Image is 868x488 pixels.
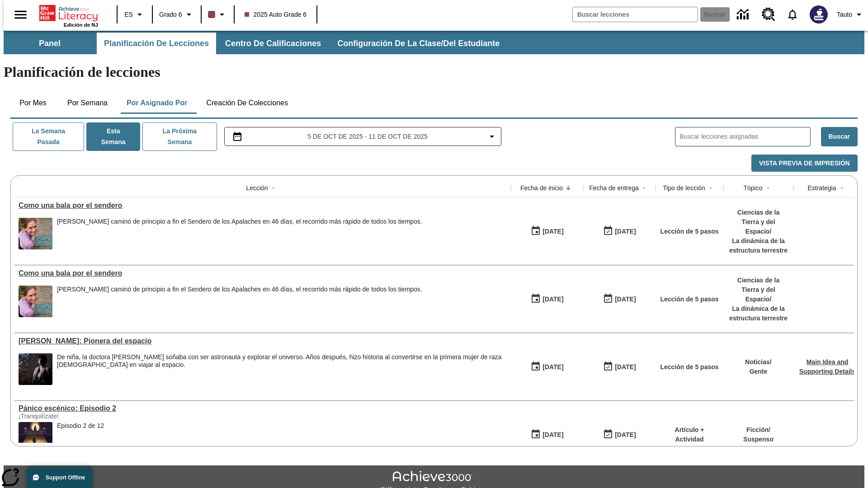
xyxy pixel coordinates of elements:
button: 10/09/25: Último día en que podrá accederse la lección [600,426,639,443]
button: Sort [836,183,847,193]
div: [PERSON_NAME] caminó de principio a fin el Sendero de los Apalaches en 46 días, el recorrido más ... [57,218,422,225]
div: Como una bala por el sendero [19,269,506,277]
div: Mae Jemison: Pionera del espacio [19,337,506,345]
a: Notificaciones [781,3,804,26]
img: Una mujer sonríe a la cámara. Junto a ella hay una placa metálica que dice Appalachian Trail. [19,286,52,317]
span: Configuración de la clase/del estudiante [337,38,500,49]
p: Ciencias de la Tierra y del Espacio / [728,208,789,236]
img: Avatar [810,5,828,23]
button: 10/09/25: Último día en que podrá accederse la lección [600,358,639,375]
img: Una mujer sonríe a la cámara. Junto a ella hay una placa metálica que dice Appalachian Trail. [19,218,52,249]
a: Pánico escénico: Episodio 2, Lecciones [19,404,506,413]
div: Jennifer Pharr Davis caminó de principio a fin el Sendero de los Apalaches en 46 días, el recorri... [57,286,422,317]
p: La dinámica de la estructura terrestre [728,304,789,323]
div: Fecha de entrega [589,183,639,192]
a: Portada [39,4,98,22]
div: Episodio 2 de 12 [57,422,104,454]
div: [DATE] [615,294,636,305]
div: Subbarra de navegación [4,31,864,54]
p: Lección de 5 pasos [660,362,718,372]
button: Planificación de lecciones [97,33,216,54]
div: Pánico escénico: Episodio 2 [19,404,506,413]
img: una chica parada en el oscuro escenario de un teatro con la mano en el soporte de un micrófono e ... [19,422,52,454]
span: 5 de oct de 2025 - 11 de oct de 2025 [307,132,428,141]
p: Artículo + Actividad [660,425,719,444]
button: 10/09/25: Primer día en que estuvo disponible la lección [528,291,566,308]
button: Por semana [60,92,115,114]
span: Centro de calificaciones [225,38,321,49]
button: Buscar [821,127,858,146]
p: La dinámica de la estructura terrestre [728,236,789,255]
div: Como una bala por el sendero [19,202,506,210]
div: Tópico [743,183,762,192]
span: Planificación de lecciones [104,38,209,49]
button: Sort [763,183,774,193]
button: 10/09/25: Último día en que podrá accederse la lección [600,291,639,308]
div: Lección [246,183,268,192]
button: La semana pasada [13,122,84,151]
div: [DATE] [615,361,636,373]
a: Mae Jemison: Pionera del espacio, Lecciones [19,337,506,345]
button: Escoja un nuevo avatar [804,3,833,26]
div: [DATE] [615,226,636,237]
div: De niña, la doctora Mae Jemison soñaba con ser astronauta y explorar el universo. Años después, h... [57,353,506,385]
p: Lección de 5 pasos [660,295,718,304]
div: [DATE] [542,429,563,441]
button: El color de la clase es café oscuro. Cambiar el color de la clase. [204,6,231,23]
button: Panel [5,33,95,54]
span: 2025 Auto Grade 6 [245,10,307,19]
img: la doctora Mae Jemison, exastronauta de la NASA, posa para una fotografía en Houston (Texas). en ... [19,353,52,385]
span: Panel [39,38,61,49]
p: Suspenso [743,435,774,444]
div: Portada [39,3,98,28]
p: Noticias / [745,357,771,367]
div: [DATE] [542,226,563,237]
a: Centro de recursos, Se abrirá en una pestaña nueva. [756,2,781,27]
h1: Planificación de lecciones [4,64,864,80]
span: Tauto [837,10,852,19]
button: Esta semana [86,122,140,151]
p: Ficción / [743,425,774,435]
p: Lección de 5 pasos [660,227,718,236]
span: Grado 6 [159,10,182,19]
button: 10/09/25: Primer día en que estuvo disponible la lección [528,426,566,443]
button: Centro de calificaciones [218,33,328,54]
span: Support Offline [46,474,85,481]
div: Tipo de lección [663,183,705,192]
p: Ciencias de la Tierra y del Espacio / [728,276,789,304]
a: Como una bala por el sendero, Lecciones [19,269,506,277]
div: [DATE] [542,294,563,305]
div: ¡Tranquilízate! [19,413,154,420]
button: Configuración de la clase/del estudiante [330,33,507,54]
svg: Collapse Date Range Filter [486,131,497,142]
button: Por asignado por [119,92,195,114]
div: [PERSON_NAME] caminó de principio a fin el Sendero de los Apalaches en 46 días, el recorrido más ... [57,286,422,293]
button: Perfil/Configuración [833,6,868,23]
p: Gente [745,367,771,376]
button: Sort [705,183,716,193]
button: Abrir el menú lateral [7,1,34,28]
button: Sort [268,183,279,193]
button: 10/09/25: Primer día en que estuvo disponible la lección [528,223,566,240]
button: Vista previa de impresión [751,155,858,172]
div: Subbarra de navegación [4,33,508,54]
div: Jennifer Pharr Davis caminó de principio a fin el Sendero de los Apalaches en 46 días, el recorri... [57,218,422,249]
a: Centro de información [731,2,756,27]
button: Creación de colecciones [199,92,295,114]
div: [DATE] [542,361,563,373]
button: Sort [563,183,574,193]
input: Buscar lecciones asignadas [680,130,810,143]
button: Seleccione el intervalo de fechas opción del menú [228,131,498,142]
input: Buscar campo [573,7,698,22]
span: ES [124,10,133,19]
button: Sort [639,183,650,193]
div: [DATE] [615,429,636,441]
div: Fecha de inicio [520,183,563,192]
button: 10/09/25: Último día en que podrá accederse la lección [600,223,639,240]
div: De niña, la doctora [PERSON_NAME] soñaba con ser astronauta y explorar el universo. Años después,... [57,353,506,369]
button: 10/09/25: Primer día en que estuvo disponible la lección [528,358,566,375]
